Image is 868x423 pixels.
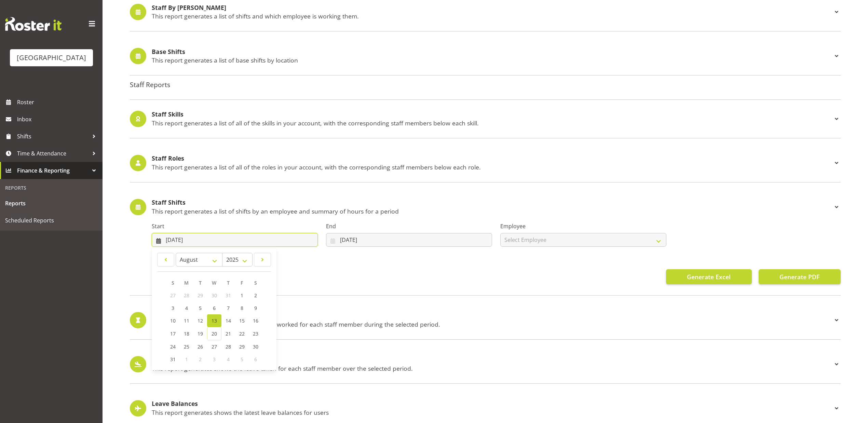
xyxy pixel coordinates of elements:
[253,343,258,350] span: 30
[207,327,221,340] a: 20
[152,111,832,118] h4: Staff Skills
[17,165,89,176] span: Finance & Reporting
[5,215,97,226] span: Scheduled Reports
[130,155,841,171] div: Staff Roles This report generates a list of all of the roles in your account, with the correspond...
[185,356,188,363] span: 1
[130,356,841,372] div: Leave Taken This report generates shows the leave taken for each staff member over the selected p...
[235,327,249,340] a: 22
[152,12,832,20] p: This report generates a list of shifts and which employee is working them.
[152,222,318,230] label: Start
[687,272,731,281] span: Generate Excel
[130,199,841,215] div: Staff Shifts This report generates a list of shifts by an employee and summary of hours for a period
[198,343,203,350] span: 26
[5,198,97,208] span: Reports
[254,279,257,286] span: S
[184,330,189,337] span: 18
[221,302,235,314] a: 7
[152,163,832,171] p: This report generates a list of all of the roles in your account, with the corresponding staff me...
[193,327,207,340] a: 19
[152,400,832,407] h4: Leave Balances
[152,312,832,319] h4: Hours Worked
[185,305,188,311] span: 4
[170,330,176,337] span: 17
[221,327,235,340] a: 21
[241,279,243,286] span: F
[2,181,101,195] div: Reports
[5,17,62,31] img: Rosterit website logo
[184,279,189,286] span: M
[666,269,752,284] button: Generate Excel
[152,356,832,363] h4: Leave Taken
[170,317,176,324] span: 10
[241,305,243,311] span: 8
[213,356,216,363] span: 3
[226,343,231,350] span: 28
[152,207,832,215] p: This report generates a list of shifts by an employee and summary of hours for a period
[172,279,174,286] span: S
[170,343,176,350] span: 24
[180,340,193,353] a: 25
[152,56,832,64] p: This report generates a list of base shifts by location
[207,302,221,314] a: 6
[239,330,245,337] span: 22
[17,114,99,124] span: Inbox
[17,53,86,63] div: [GEOGRAPHIC_DATA]
[254,292,257,299] span: 2
[235,314,249,327] a: 15
[212,279,216,286] span: W
[254,305,257,311] span: 9
[326,222,492,230] label: End
[249,302,262,314] a: 9
[253,317,258,324] span: 16
[152,320,832,328] p: This report generates shows the total hours worked for each staff member during the selected period.
[221,314,235,327] a: 14
[326,233,492,247] input: Click to select...
[253,330,258,337] span: 23
[239,317,245,324] span: 15
[152,365,832,372] p: This report generates shows the leave taken for each staff member over the selected period.
[166,314,180,327] a: 10
[227,305,230,311] span: 7
[180,327,193,340] a: 18
[226,330,231,337] span: 21
[152,4,832,11] h4: Staff By [PERSON_NAME]
[193,314,207,327] a: 12
[249,314,262,327] a: 16
[207,314,221,327] a: 13
[199,305,202,311] span: 5
[212,343,217,350] span: 27
[241,292,243,299] span: 1
[207,340,221,353] a: 27
[221,340,235,353] a: 28
[226,317,231,324] span: 14
[130,400,841,417] div: Leave Balances This report generates shows the latest leave balances for users
[212,317,217,324] span: 13
[198,330,203,337] span: 19
[249,289,262,302] a: 2
[184,292,189,299] span: 28
[166,353,180,366] a: 31
[152,409,832,416] p: This report generates shows the latest leave balances for users
[170,292,176,299] span: 27
[198,317,203,324] span: 12
[152,155,832,162] h4: Staff Roles
[166,340,180,353] a: 24
[166,302,180,314] a: 3
[199,356,202,363] span: 2
[254,356,257,363] span: 6
[241,356,243,363] span: 5
[193,302,207,314] a: 5
[130,4,841,20] div: Staff By [PERSON_NAME] This report generates a list of shifts and which employee is working them.
[170,356,176,363] span: 31
[130,81,841,88] h4: Staff Reports
[17,148,89,159] span: Time & Attendance
[500,222,666,230] label: Employee
[199,279,202,286] span: T
[226,292,231,299] span: 31
[130,312,841,328] div: Hours Worked This report generates shows the total hours worked for each staff member during the ...
[249,327,262,340] a: 23
[235,302,249,314] a: 8
[166,327,180,340] a: 17
[152,233,318,247] input: Click to select...
[198,292,203,299] span: 29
